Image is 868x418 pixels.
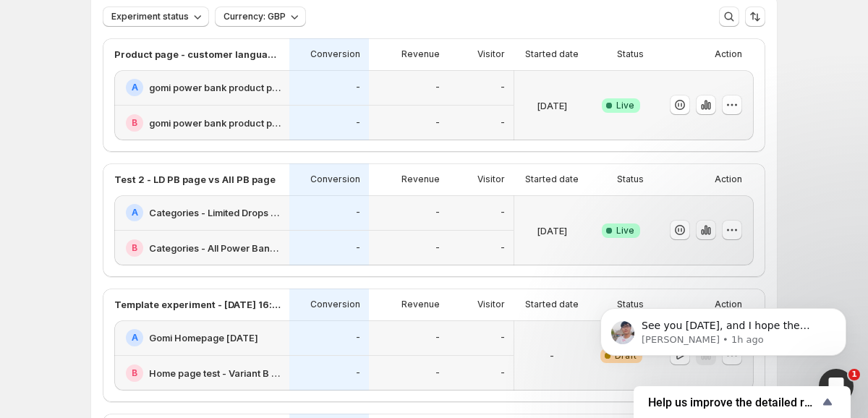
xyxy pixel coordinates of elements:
p: - [356,242,360,254]
p: Action [715,174,742,185]
p: - [356,367,360,379]
p: - [435,332,440,344]
p: - [356,117,360,129]
p: [DATE] [537,223,567,238]
p: Status [617,174,644,185]
span: Experiment status [111,11,189,22]
p: - [356,82,360,93]
span: Help us improve the detailed report for A/B campaigns [648,396,819,409]
span: 1 [848,369,860,380]
h2: A [132,332,138,344]
p: Visitor [477,48,505,60]
h2: Categories - All Power Banks - [DATE] [149,241,281,255]
h2: Home page test - Variant B [DATE] [149,366,281,380]
button: Currency: GBP [215,7,306,27]
p: Product page - customer language test [114,47,281,61]
p: Conversion [310,48,360,60]
p: Test 2 - LD PB page vs All PB page [114,172,276,187]
p: Visitor [477,299,505,310]
h2: Gomi Homepage [DATE] [149,330,258,345]
button: Experiment status [103,7,209,27]
p: - [435,82,440,93]
p: Revenue [401,299,440,310]
p: - [501,367,505,379]
p: - [356,332,360,344]
p: - [501,207,505,218]
p: [DATE] [537,98,567,113]
p: Action [715,48,742,60]
h2: gomi power bank product page - [DATE] test [149,116,281,130]
p: - [501,332,505,344]
button: Sort the results [745,7,765,27]
span: Live [616,100,634,111]
h2: B [132,117,137,129]
button: Show survey - Help us improve the detailed report for A/B campaigns [648,393,836,411]
p: - [356,207,360,218]
iframe: Intercom live chat [819,369,854,404]
p: - [435,367,440,379]
h2: Categories - Limited Drops - [DATE] [149,205,281,220]
h2: B [132,367,137,379]
p: Revenue [401,48,440,60]
span: Currency: GBP [224,11,286,22]
p: Conversion [310,299,360,310]
p: - [501,242,505,254]
h2: gomi power bank product page [149,80,281,95]
p: Started date [525,48,579,60]
p: - [501,82,505,93]
h2: A [132,207,138,218]
p: Started date [525,174,579,185]
p: - [501,117,505,129]
p: Revenue [401,174,440,185]
p: - [435,117,440,129]
p: Visitor [477,174,505,185]
span: Live [616,225,634,236]
h2: A [132,82,138,93]
p: Started date [525,299,579,310]
p: - [435,242,440,254]
p: Conversion [310,174,360,185]
p: - [550,349,554,363]
p: Status [617,48,644,60]
h2: B [132,242,137,254]
iframe: Intercom notifications message [579,278,868,379]
p: Template experiment - [DATE] 16:31:33 [114,297,281,312]
p: - [435,207,440,218]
